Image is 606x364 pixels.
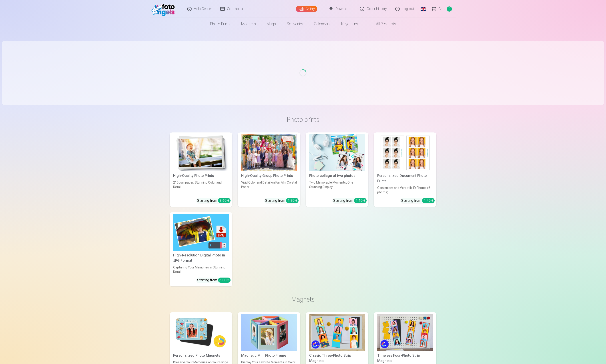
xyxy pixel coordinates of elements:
div: Classic Three-Photo Strip Magnets [307,353,367,364]
div: High-Resolution Digital Photo in JPG Format [171,253,231,263]
h3: Magnets [173,295,433,303]
div: Magnetic Mini Photo Frame [239,353,299,358]
img: High-Resolution Digital Photo in JPG Format [173,214,229,251]
div: Photo collage of two photos [307,173,367,178]
a: Calendars [309,18,336,30]
img: Timeless Four-Photo Strip Magnets [377,314,433,351]
a: High-Resolution Digital Photo in JPG FormatHigh-Resolution Digital Photo in JPG FormatCapturing Y... [170,212,232,287]
h3: Photo prints [173,116,433,124]
a: Magnets [236,18,261,30]
a: Photo prints [205,18,236,30]
img: High-Quality Photo Prints [173,134,229,171]
div: Timeless Four-Photo Strip Magnets [375,353,435,364]
a: Keychains [336,18,363,30]
div: 4,40 € [422,198,435,203]
div: 3,60 € [218,198,231,203]
a: Souvenirs [281,18,309,30]
div: Capturing Your Memories in Stunning Detail [171,265,231,274]
img: /fa1 [151,2,177,16]
div: Starting from [265,198,299,203]
a: Gallery [296,6,317,12]
a: High-Quality Photo PrintsHigh-Quality Photo Prints210gsm paper, Stunning Color and DetailStarting... [170,132,232,207]
div: Starting from [333,198,367,203]
div: High-Quality Photo Prints [171,173,231,178]
div: High-Quality Group Photo Prints [239,173,299,178]
img: Magnetic Mini Photo Frame [241,314,297,351]
img: Photo collage of two photos [309,134,365,171]
div: Personalized Document Photo Prints [375,173,435,184]
a: Personalized Document Photo PrintsPersonalized Document Photo PrintsConvenient and Versatile ID P... [374,132,436,207]
div: Two Memorable Moments, One Stunning Display [307,180,367,194]
div: Starting from [197,198,231,203]
div: 6,00 € [218,278,231,283]
a: Mugs [261,18,281,30]
span: Сart [438,6,445,12]
a: High-Quality Group Photo PrintsVivid Color and Detail on Fuji Film Crystal PaperStarting from 4,30 € [238,132,300,207]
div: Starting from [401,198,435,203]
div: 4,30 € [286,198,299,203]
div: 4,10 € [354,198,367,203]
a: Photo collage of two photosPhoto collage of two photosTwo Memorable Moments, One Stunning Display... [306,132,368,207]
img: Classic Three-Photo Strip Magnets [309,314,365,351]
img: Personalized Photo Magnets [173,314,229,351]
img: Personalized Document Photo Prints [377,134,433,171]
div: Vivid Color and Detail on Fuji Film Crystal Paper [239,180,299,194]
div: Convenient and Versatile ID Photos (6 photos) [375,186,435,194]
a: All products [363,18,401,30]
div: Starting from [197,278,231,283]
span: 0 [447,6,452,12]
div: 210gsm paper, Stunning Color and Detail [171,180,231,194]
div: Personalized Photo Magnets [171,353,231,358]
